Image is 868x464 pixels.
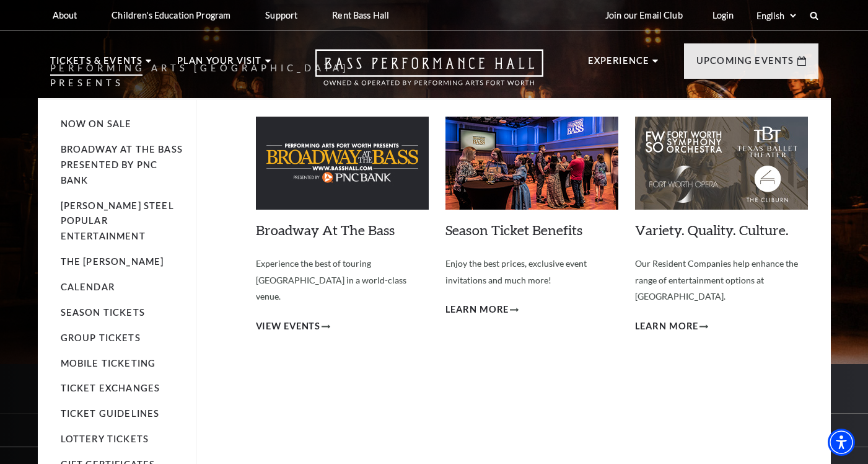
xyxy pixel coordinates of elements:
[61,332,141,343] a: Group Tickets
[256,319,321,334] span: View Events
[61,256,164,267] a: The [PERSON_NAME]
[61,434,149,444] a: Lottery Tickets
[696,53,794,76] p: Upcoming Events
[271,49,588,98] a: Open this option
[445,117,618,210] img: Season Ticket Benefits
[332,10,389,20] p: Rent Bass Hall
[256,221,395,238] a: Broadway At The Bass
[61,383,160,393] a: Ticket Exchanges
[61,282,115,292] a: Calendar
[635,319,699,334] span: Learn More
[445,302,509,318] span: Learn More
[635,319,709,334] a: Learn More Variety. Quality. Culture.
[256,256,429,305] p: Experience the best of touring [GEOGRAPHIC_DATA] in a world-class venue.
[445,302,519,318] a: Learn More Season Ticket Benefits
[61,144,183,185] a: Broadway At The Bass presented by PNC Bank
[828,429,855,456] div: Accessibility Menu
[61,358,156,368] a: Mobile Ticketing
[53,10,77,20] p: About
[61,408,160,419] a: Ticket Guidelines
[445,221,582,238] a: Season Ticket Benefits
[112,10,230,20] p: Children's Education Program
[256,117,429,210] img: Broadway At The Bass
[635,256,808,305] p: Our Resident Companies help enhance the range of entertainment options at [GEOGRAPHIC_DATA].
[635,221,789,238] a: Variety. Quality. Culture.
[61,200,174,242] a: [PERSON_NAME] Steel Popular Entertainment
[256,319,331,334] a: View Events
[265,10,297,20] p: Support
[754,10,798,22] select: Select:
[177,53,262,76] p: Plan Your Visit
[445,256,618,288] p: Enjoy the best prices, exclusive event invitations and much more!
[61,118,132,129] a: Now On Sale
[61,307,145,318] a: Season Tickets
[635,117,808,210] img: Variety. Quality. Culture.
[588,53,650,76] p: Experience
[50,53,143,76] p: Tickets & Events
